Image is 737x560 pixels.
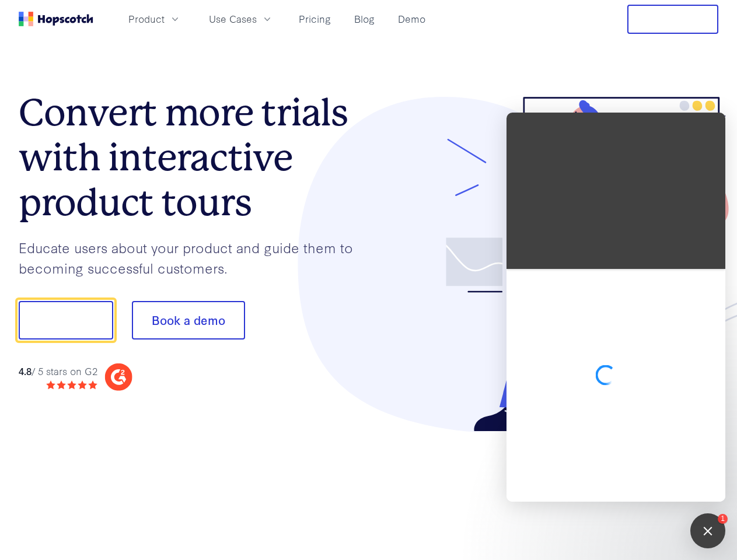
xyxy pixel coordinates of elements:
a: Home [19,12,93,26]
span: Use Cases [209,12,257,26]
a: Demo [393,9,430,29]
a: Pricing [294,9,336,29]
button: Show me! [19,301,113,339]
button: Product [121,9,188,29]
div: / 5 stars on G2 [19,364,97,379]
a: Blog [350,9,379,29]
p: Educate users about your product and guide them to becoming successful customers. [19,237,369,278]
h1: Convert more trials with interactive product tours [19,90,369,225]
button: Use Cases [202,9,280,29]
button: Free Trial [627,5,718,34]
button: Book a demo [132,301,245,339]
span: Product [128,12,165,26]
strong: 4.8 [19,364,32,377]
div: 1 [718,514,728,524]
